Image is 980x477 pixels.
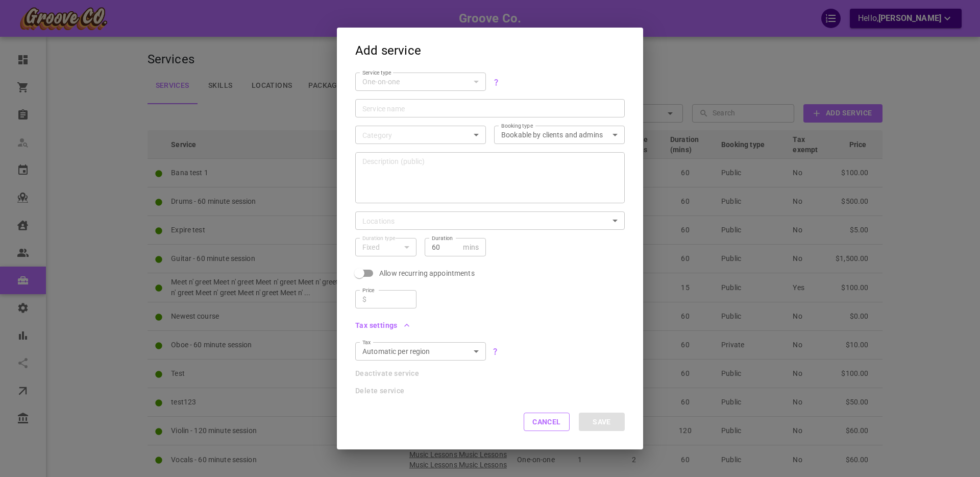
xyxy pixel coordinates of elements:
[501,130,618,140] div: Bookable by clients and admins
[362,69,391,77] label: Service type
[355,322,410,329] button: Tax settings
[491,347,499,355] svg: In United States and Canada, the tax % is calculated automatically based on the state / province ...
[362,339,371,346] label: Tax
[492,78,500,86] svg: One-to-one services have no set dates and are great for simple home repairs, installations, auto-...
[524,413,570,431] button: Cancel
[379,268,475,278] span: Allow recurring appointments
[337,28,643,64] h2: Add service
[432,234,453,242] label: Duration
[362,287,375,294] label: Price
[362,242,409,252] div: Fixed
[362,77,479,87] div: One-on-one
[501,122,533,130] label: Booking type
[362,234,395,242] label: Duration type
[362,346,479,356] div: Automatic per region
